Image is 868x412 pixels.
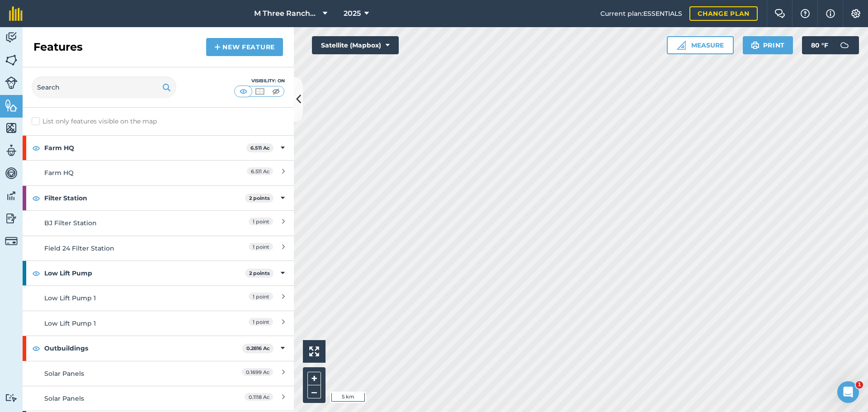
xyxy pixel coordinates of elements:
[44,293,205,303] div: Low Lift Pump 1
[44,369,205,379] div: Solar Panels
[5,212,18,225] img: svg+xml;base64,PD94bWwgdmVyc2lvbj0iMS4wIiBlbmNvZGluZz0idXRmLTgiPz4KPCEtLSBHZW5lcmF0b3I6IEFkb2JlIE...
[249,270,270,276] strong: 2 points
[5,31,18,44] img: svg+xml;base64,PD94bWwgdmVyc2lvbj0iMS4wIiBlbmNvZGluZz0idXRmLTgiPz4KPCEtLSBHZW5lcmF0b3I6IEFkb2JlIE...
[44,393,205,403] div: Solar Panels
[246,345,270,351] strong: 0.2816 Ac
[811,36,828,54] span: 80 ° F
[309,346,319,356] img: Four arrows, one pointing top left, one top right, one bottom right and the last bottom left
[600,9,682,19] span: Current plan : ESSENTIALS
[312,36,399,54] button: Satellite (Mapbox)
[5,393,18,402] img: svg+xml;base64,PD94bWwgdmVyc2lvbj0iMS4wIiBlbmNvZGluZz0idXRmLTgiPz4KPCEtLSBHZW5lcmF0b3I6IEFkb2JlIE...
[5,235,18,247] img: svg+xml;base64,PD94bWwgdmVyc2lvbj0iMS4wIiBlbmNvZGluZz0idXRmLTgiPz4KPCEtLSBHZW5lcmF0b3I6IEFkb2JlIE...
[254,8,319,19] span: M Three Ranches LLC
[856,381,863,388] span: 1
[826,8,835,19] img: svg+xml;base64,PHN2ZyB4bWxucz0iaHR0cDovL3d3dy53My5vcmcvMjAwMC9zdmciIHdpZHRoPSIxNyIgaGVpZ2h0PSIxNy...
[800,9,811,18] img: A question mark icon
[23,261,294,285] div: Low Lift Pump2 points
[751,40,759,51] img: svg+xml;base64,PHN2ZyB4bWxucz0iaHR0cDovL3d3dy53My5vcmcvMjAwMC9zdmciIHdpZHRoPSIxOSIgaGVpZ2h0PSIyNC...
[254,87,265,96] img: svg+xml;base64,PHN2ZyB4bWxucz0iaHR0cDovL3d3dy53My5vcmcvMjAwMC9zdmciIHdpZHRoPSI1MCIgaGVpZ2h0PSI0MC...
[307,385,321,398] button: –
[5,144,18,157] img: svg+xml;base64,PD94bWwgdmVyc2lvbj0iMS4wIiBlbmNvZGluZz0idXRmLTgiPz4KPCEtLSBHZW5lcmF0b3I6IEFkb2JlIE...
[33,40,83,54] h2: Features
[44,136,246,160] strong: Farm HQ
[32,193,40,204] img: svg+xml;base64,PHN2ZyB4bWxucz0iaHR0cDovL3d3dy53My5vcmcvMjAwMC9zdmciIHdpZHRoPSIxOCIgaGVpZ2h0PSIyNC...
[23,311,294,336] a: Low Lift Pump 11 point
[242,368,273,376] span: 0.1699 Ac
[677,41,686,50] img: Ruler icon
[689,6,758,21] a: Change plan
[23,236,294,260] a: Field 24 Filter Station1 point
[249,243,273,251] span: 1 point
[9,6,23,21] img: fieldmargin Logo
[44,318,205,328] div: Low Lift Pump 1
[234,77,285,85] div: Visibility: On
[44,261,245,285] strong: Low Lift Pump
[5,53,18,67] img: svg+xml;base64,PHN2ZyB4bWxucz0iaHR0cDovL3d3dy53My5vcmcvMjAwMC9zdmciIHdpZHRoPSI1NiIgaGVpZ2h0PSI2MC...
[5,166,18,180] img: svg+xml;base64,PD94bWwgdmVyc2lvbj0iMS4wIiBlbmNvZGluZz0idXRmLTgiPz4KPCEtLSBHZW5lcmF0b3I6IEFkb2JlIE...
[32,76,176,98] input: Search
[837,381,859,403] iframe: Intercom live chat
[5,76,18,89] img: svg+xml;base64,PD94bWwgdmVyc2lvbj0iMS4wIiBlbmNvZGluZz0idXRmLTgiPz4KPCEtLSBHZW5lcmF0b3I6IEFkb2JlIE...
[23,361,294,386] a: Solar Panels0.1699 Ac
[44,336,242,360] strong: Outbuildings
[32,142,40,153] img: svg+xml;base64,PHN2ZyB4bWxucz0iaHR0cDovL3d3dy53My5vcmcvMjAwMC9zdmciIHdpZHRoPSIxOCIgaGVpZ2h0PSIyNC...
[667,36,734,54] button: Measure
[44,243,205,253] div: Field 24 Filter Station
[214,42,221,52] img: svg+xml;base64,PHN2ZyB4bWxucz0iaHR0cDovL3d3dy53My5vcmcvMjAwMC9zdmciIHdpZHRoPSIxNCIgaGVpZ2h0PSIyNC...
[5,99,18,112] img: svg+xml;base64,PHN2ZyB4bWxucz0iaHR0cDovL3d3dy53My5vcmcvMjAwMC9zdmciIHdpZHRoPSI1NiIgaGVpZ2h0PSI2MC...
[774,9,785,18] img: Two speech bubbles overlapping with the left bubble in the forefront
[23,336,294,360] div: Outbuildings0.2816 Ac
[206,38,283,56] a: New feature
[23,136,294,160] div: Farm HQ6.511 Ac
[44,218,205,228] div: BJ Filter Station
[23,386,294,411] a: Solar Panels0.1118 Ac
[249,218,273,225] span: 1 point
[802,36,859,54] button: 80 °F
[247,167,273,175] span: 6.511 Ac
[344,8,361,19] span: 2025
[23,210,294,235] a: BJ Filter Station1 point
[23,285,294,310] a: Low Lift Pump 11 point
[238,87,249,96] img: svg+xml;base64,PHN2ZyB4bWxucz0iaHR0cDovL3d3dy53My5vcmcvMjAwMC9zdmciIHdpZHRoPSI1MCIgaGVpZ2h0PSI0MC...
[249,293,273,300] span: 1 point
[32,117,157,126] label: List only features visible on the map
[44,168,205,178] div: Farm HQ
[32,268,40,279] img: svg+xml;base64,PHN2ZyB4bWxucz0iaHR0cDovL3d3dy53My5vcmcvMjAwMC9zdmciIHdpZHRoPSIxOCIgaGVpZ2h0PSIyNC...
[307,372,321,385] button: +
[162,82,171,93] img: svg+xml;base64,PHN2ZyB4bWxucz0iaHR0cDovL3d3dy53My5vcmcvMjAwMC9zdmciIHdpZHRoPSIxOSIgaGVpZ2h0PSIyNC...
[5,189,18,203] img: svg+xml;base64,PD94bWwgdmVyc2lvbj0iMS4wIiBlbmNvZGluZz0idXRmLTgiPz4KPCEtLSBHZW5lcmF0b3I6IEFkb2JlIE...
[23,186,294,210] div: Filter Station2 points
[249,195,270,201] strong: 2 points
[250,145,270,151] strong: 6.511 Ac
[249,318,273,326] span: 1 point
[44,186,245,210] strong: Filter Station
[850,9,861,18] img: A cog icon
[743,36,793,54] button: Print
[23,160,294,185] a: Farm HQ6.511 Ac
[270,87,282,96] img: svg+xml;base64,PHN2ZyB4bWxucz0iaHR0cDovL3d3dy53My5vcmcvMjAwMC9zdmciIHdpZHRoPSI1MCIgaGVpZ2h0PSI0MC...
[5,121,18,135] img: svg+xml;base64,PHN2ZyB4bWxucz0iaHR0cDovL3d3dy53My5vcmcvMjAwMC9zdmciIHdpZHRoPSI1NiIgaGVpZ2h0PSI2MC...
[835,36,854,54] img: svg+xml;base64,PD94bWwgdmVyc2lvbj0iMS4wIiBlbmNvZGluZz0idXRmLTgiPz4KPCEtLSBHZW5lcmF0b3I6IEFkb2JlIE...
[245,393,273,401] span: 0.1118 Ac
[32,343,40,354] img: svg+xml;base64,PHN2ZyB4bWxucz0iaHR0cDovL3d3dy53My5vcmcvMjAwMC9zdmciIHdpZHRoPSIxOCIgaGVpZ2h0PSIyNC...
